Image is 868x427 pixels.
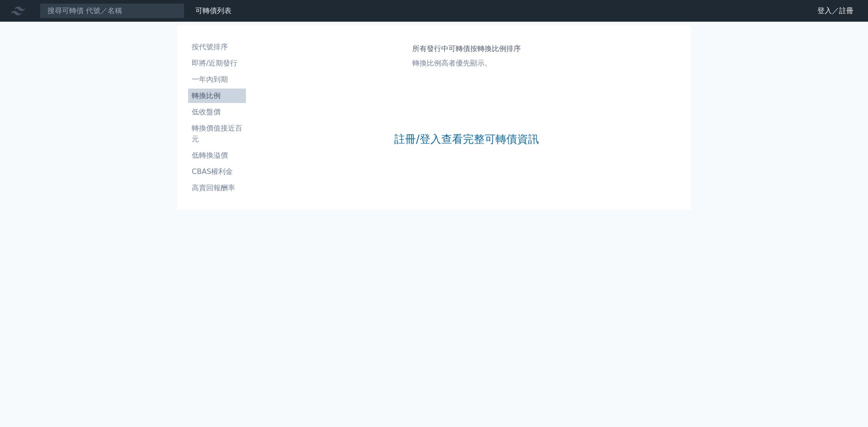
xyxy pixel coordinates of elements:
[188,148,246,163] a: 低轉換溢價
[188,150,246,161] li: 低轉換溢價
[188,42,246,52] li: 按代號排序
[188,121,246,146] a: 轉換價值接近百元
[412,58,521,69] p: 轉換比例高者優先顯示。
[188,183,246,193] li: 高賣回報酬率
[188,90,246,101] li: 轉換比例
[40,3,184,19] input: 搜尋可轉債 代號／名稱
[188,56,246,70] a: 即將/近期發行
[188,72,246,87] a: 一年內到期
[195,6,231,15] a: 可轉債列表
[394,132,539,146] a: 註冊/登入查看完整可轉債資訊
[188,74,246,85] li: 一年內到期
[412,43,521,54] h1: 所有發行中可轉債按轉換比例排序
[188,181,246,195] a: 高賣回報酬率
[188,89,246,103] a: 轉換比例
[188,40,246,54] a: 按代號排序
[188,107,246,117] li: 低收盤價
[188,164,246,179] a: CBAS權利金
[188,58,246,69] li: 即將/近期發行
[188,123,246,145] li: 轉換價值接近百元
[188,105,246,119] a: 低收盤價
[188,166,246,177] li: CBAS權利金
[810,4,861,18] a: 登入／註冊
